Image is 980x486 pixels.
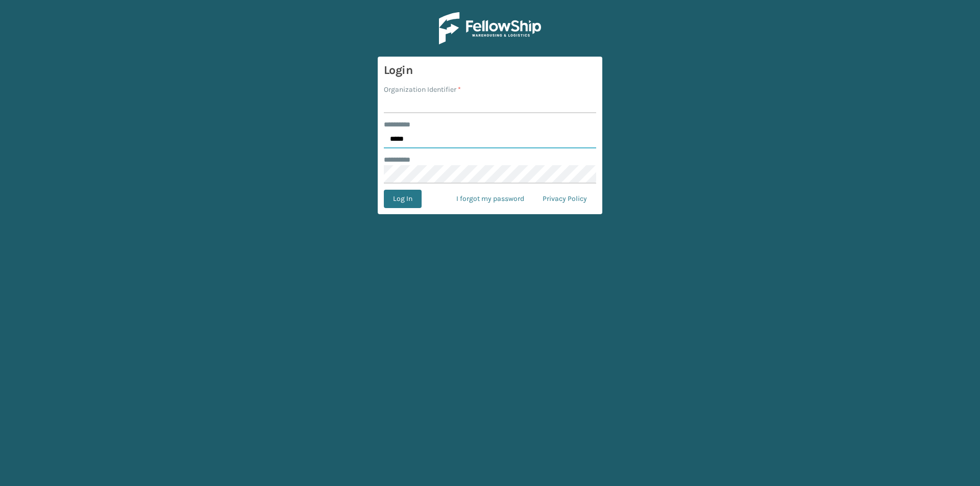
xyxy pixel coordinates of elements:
[384,63,596,78] h3: Login
[533,190,596,208] a: Privacy Policy
[384,190,422,208] button: Log In
[384,84,461,95] label: Organization Identifier
[439,12,541,44] img: Logo
[447,190,533,208] a: I forgot my password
